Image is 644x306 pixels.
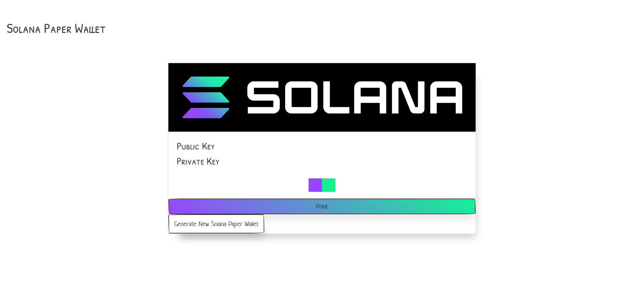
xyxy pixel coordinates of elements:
[168,63,476,132] img: Card example image
[7,20,637,36] h3: Solana Paper Wallet
[168,214,264,233] button: Generate New Solana Paper Wallet
[177,140,467,152] h4: Public Key
[168,199,476,214] button: Print
[177,155,467,167] h4: Private Key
